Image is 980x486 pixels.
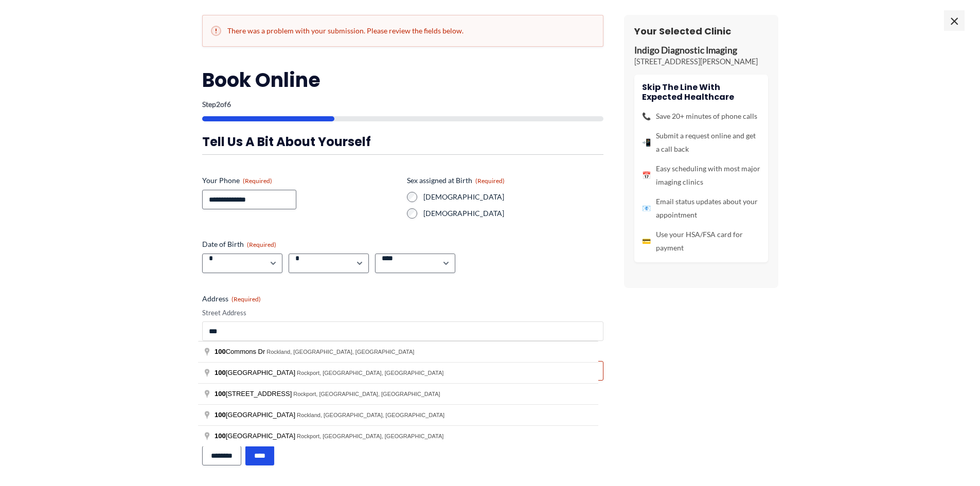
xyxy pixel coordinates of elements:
span: 📞 [642,110,651,123]
h3: Your Selected Clinic [634,25,768,37]
p: Step of [202,101,603,108]
li: Submit a request online and get a call back [642,129,760,156]
li: Email status updates about your appointment [642,195,760,222]
legend: Date of Birth [202,239,276,249]
span: 100 [215,411,226,419]
label: [DEMOGRAPHIC_DATA] [423,192,603,202]
span: (Required) [475,177,505,185]
p: [STREET_ADDRESS][PERSON_NAME] [634,57,768,67]
span: Rockport, [GEOGRAPHIC_DATA], [GEOGRAPHIC_DATA] [297,433,443,439]
legend: Address [202,294,261,304]
span: 100 [215,432,226,440]
span: Rockport, [GEOGRAPHIC_DATA], [GEOGRAPHIC_DATA] [297,370,443,376]
span: Rockland, [GEOGRAPHIC_DATA], [GEOGRAPHIC_DATA] [297,412,444,418]
span: × [944,10,965,31]
span: Rockland, [GEOGRAPHIC_DATA], [GEOGRAPHIC_DATA] [266,349,414,355]
span: 100 [215,390,226,398]
span: 100 [215,348,226,355]
span: 100 [215,369,226,376]
span: Rockport, [GEOGRAPHIC_DATA], [GEOGRAPHIC_DATA] [293,391,440,397]
span: 💳 [642,235,651,248]
legend: Sex assigned at Birth [407,175,505,186]
label: Your Phone [202,175,399,186]
label: Street Address [202,308,603,318]
h2: There was a problem with your submission. Please review the fields below. [211,26,595,36]
span: 6 [227,100,231,109]
span: (Required) [247,241,276,248]
h2: Book Online [202,67,603,93]
li: Save 20+ minutes of phone calls [642,110,760,123]
span: [GEOGRAPHIC_DATA] [215,432,297,440]
span: [GEOGRAPHIC_DATA] [215,369,297,376]
span: Commons Dr [215,348,266,355]
span: 📲 [642,136,651,149]
h4: Skip the line with Expected Healthcare [642,82,760,102]
span: 2 [216,100,220,109]
li: Use your HSA/FSA card for payment [642,228,760,255]
span: 📅 [642,169,651,182]
span: [GEOGRAPHIC_DATA] [215,411,297,419]
span: (Required) [243,177,272,185]
p: Indigo Diagnostic Imaging [634,45,768,57]
li: Easy scheduling with most major imaging clinics [642,162,760,189]
h3: Tell us a bit about yourself [202,134,603,150]
span: (Required) [231,295,261,303]
span: 📧 [642,202,651,215]
label: [DEMOGRAPHIC_DATA] [423,208,603,219]
span: [STREET_ADDRESS] [215,390,293,398]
